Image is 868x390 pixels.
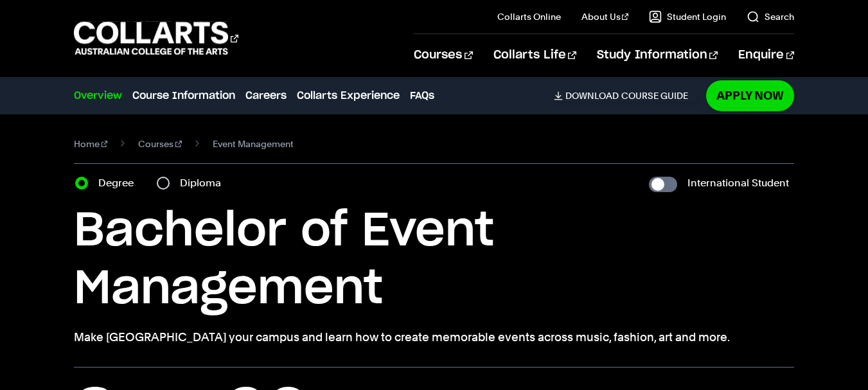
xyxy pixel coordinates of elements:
[74,20,238,57] div: Go to homepage
[180,174,229,192] label: Diploma
[687,174,789,192] label: International Student
[597,34,718,76] a: Study Information
[738,34,794,76] a: Enquire
[74,135,108,153] a: Home
[493,34,576,76] a: Collarts Life
[565,90,619,102] span: Download
[297,88,400,103] a: Collarts Experience
[706,80,794,111] a: Apply Now
[497,10,561,23] a: Collarts Online
[747,10,794,23] a: Search
[74,88,122,103] a: Overview
[213,135,294,153] span: Event Management
[414,34,472,76] a: Courses
[74,202,794,318] h1: Bachelor of Event Management
[98,174,141,192] label: Degree
[410,88,434,103] a: FAQs
[74,328,794,346] p: Make [GEOGRAPHIC_DATA] your campus and learn how to create memorable events across music, fashion...
[581,10,629,23] a: About Us
[649,10,726,23] a: Student Login
[138,135,182,153] a: Courses
[132,88,235,103] a: Course Information
[245,88,287,103] a: Careers
[554,90,698,102] a: DownloadCourse Guide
